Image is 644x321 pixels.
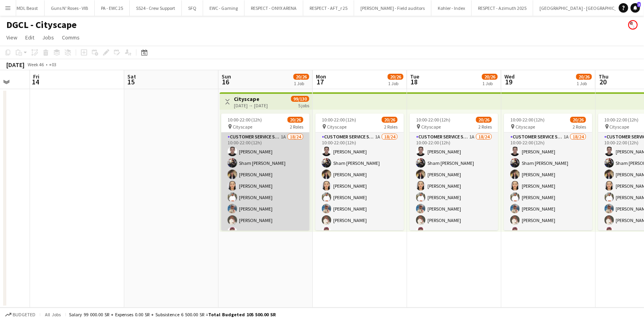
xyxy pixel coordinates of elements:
[533,0,636,16] button: [GEOGRAPHIC_DATA] - [GEOGRAPHIC_DATA]
[298,102,309,108] div: 5 jobs
[388,80,403,86] div: 1 Job
[605,117,639,123] span: 10:00-22:00 (12h)
[59,32,83,43] a: Comms
[130,0,182,16] button: SS24 - Crew Support
[22,32,37,43] a: Edit
[220,77,231,86] span: 16
[6,34,17,41] span: View
[597,77,609,86] span: 20
[245,0,303,16] button: RESPECT - ONYX ARENA
[3,32,21,43] a: View
[631,3,640,13] a: 3
[203,0,245,16] button: EWC - Gaming
[291,96,309,102] span: 99/130
[504,114,592,230] app-job-card: 10:00-22:00 (12h)20/26 Cityscape2 RolesCustomer Service Staff1A18/2410:00-22:00 (12h)[PERSON_NAME...
[515,124,535,130] span: Cityscape
[43,312,62,317] span: All jobs
[62,34,80,41] span: Comms
[315,77,326,86] span: 17
[182,0,203,16] button: SFQ
[126,77,136,86] span: 15
[42,34,54,41] span: Jobs
[33,73,39,80] span: Fri
[573,124,586,130] span: 2 Roles
[577,80,592,86] div: 1 Job
[287,117,303,123] span: 20/26
[39,32,57,43] a: Jobs
[599,73,609,80] span: Thu
[208,312,276,317] span: Total Budgeted 105 500.00 SR
[95,0,130,16] button: PA - EWC 25
[32,77,39,86] span: 14
[410,114,498,230] app-job-card: 10:00-22:00 (12h)20/26 Cityscape2 RolesCustomer Service Staff1A18/2410:00-22:00 (12h)[PERSON_NAME...
[127,73,136,80] span: Sat
[478,124,492,130] span: 2 Roles
[290,124,303,130] span: 2 Roles
[382,117,398,123] span: 20/26
[482,80,497,86] div: 1 Job
[416,117,450,123] span: 10:00-22:00 (12h)
[6,61,24,69] div: [DATE]
[13,312,35,317] span: Budgeted
[4,310,37,319] button: Budgeted
[303,0,354,16] button: RESPECT - AFT_r 25
[315,114,404,230] app-job-card: 10:00-22:00 (12h)20/26 Cityscape2 RolesCustomer Service Staff1A18/2410:00-22:00 (12h)[PERSON_NAME...
[327,124,347,130] span: Cityscape
[228,117,262,123] span: 10:00-22:00 (12h)
[69,312,276,317] div: Salary 99 000.00 SR + Expenses 0.00 SR + Subsistence 6 500.00 SR =
[6,19,77,31] h1: DGCL - Cityscape
[45,0,95,16] button: Guns N' Roses - VIB
[293,74,309,80] span: 20/26
[234,103,268,108] div: [DATE] → [DATE]
[610,124,629,130] span: Cityscape
[476,117,492,123] span: 20/26
[388,74,403,80] span: 20/26
[637,2,641,7] span: 3
[472,0,533,16] button: RESPECT - Azimuth 2025
[570,117,586,123] span: 20/26
[234,95,268,103] h3: Cityscape
[482,74,498,80] span: 20/26
[322,117,356,123] span: 10:00-22:00 (12h)
[504,73,515,80] span: Wed
[233,124,252,130] span: Cityscape
[294,80,309,86] div: 1 Job
[384,124,398,130] span: 2 Roles
[316,73,326,80] span: Mon
[49,62,56,67] div: +03
[510,117,545,123] span: 10:00-22:00 (12h)
[222,73,231,80] span: Sun
[503,77,515,86] span: 19
[26,62,46,67] span: Week 46
[354,0,431,16] button: [PERSON_NAME] - Field auditors
[410,73,419,80] span: Tue
[421,124,441,130] span: Cityscape
[431,0,472,16] button: Kohler - Index
[576,74,592,80] span: 20/26
[25,34,34,41] span: Edit
[409,77,419,86] span: 18
[221,114,310,230] app-job-card: 10:00-22:00 (12h)20/26 Cityscape2 RolesCustomer Service Staff1A18/2410:00-22:00 (12h)[PERSON_NAME...
[628,20,638,30] app-user-avatar: Yousef Alotaibi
